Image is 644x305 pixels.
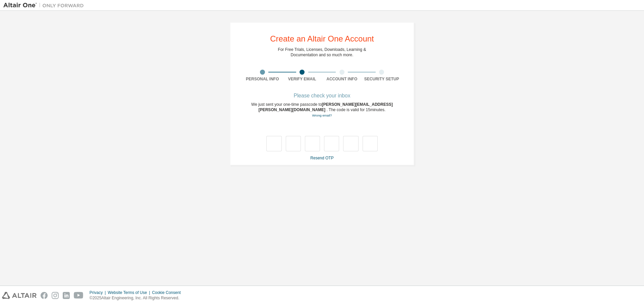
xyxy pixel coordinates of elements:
[270,35,374,43] div: Create an Altair One Account
[52,292,59,299] img: instagram.svg
[312,113,332,117] a: Go back to the registration form
[310,156,333,160] a: Resend OTP
[74,292,84,299] img: youtube.svg
[362,76,402,82] div: Security Setup
[63,292,70,299] img: linkedin.svg
[41,292,48,299] img: facebook.svg
[108,290,152,295] div: Website Terms of Use
[259,102,393,112] span: [PERSON_NAME][EMAIL_ADDRESS][PERSON_NAME][DOMAIN_NAME]
[278,47,366,58] div: For Free Trials, Licenses, Downloads, Learning & Documentation and so much more.
[243,76,282,82] div: Personal Info
[90,290,108,295] div: Privacy
[90,295,185,301] p: © 2025 Altair Engineering, Inc. All Rights Reserved.
[152,290,184,295] div: Cookie Consent
[243,102,401,118] div: We just sent your one-time passcode to . The code is valid for 15 minutes.
[2,292,37,299] img: altair_logo.svg
[282,76,322,82] div: Verify Email
[243,94,401,98] div: Please check your inbox
[322,76,362,82] div: Account Info
[3,2,87,9] img: Altair One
